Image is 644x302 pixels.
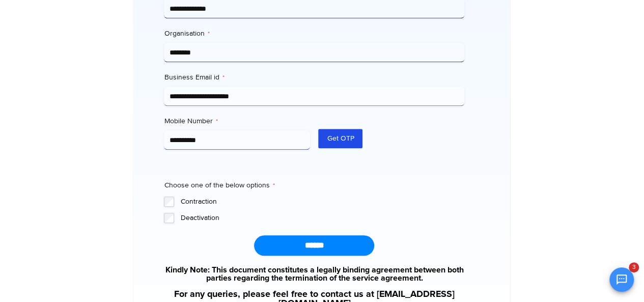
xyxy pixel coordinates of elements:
button: Open chat [609,267,634,292]
label: Mobile Number [164,116,310,126]
label: Business Email id [164,72,464,83]
legend: Choose one of the below options [164,180,274,190]
label: Deactivation [180,213,464,223]
label: Contraction [180,197,464,207]
span: 3 [629,262,639,272]
a: Kindly Note: This document constitutes a legally binding agreement between both parties regarding... [164,266,464,282]
button: Get OTP [318,129,362,148]
label: Organisation [164,29,464,39]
